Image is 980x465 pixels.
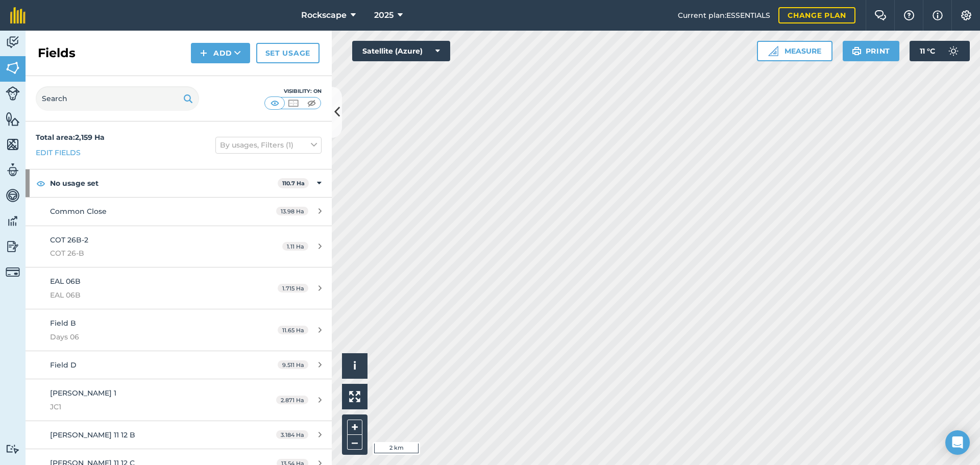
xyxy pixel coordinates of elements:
img: svg+xml;base64,PHN2ZyB4bWxucz0iaHR0cDovL3d3dy53My5vcmcvMjAwMC9zdmciIHdpZHRoPSIxOCIgaGVpZ2h0PSIyNC... [36,177,45,189]
span: Days 06 [50,331,242,342]
button: – [347,435,362,450]
img: Ruler icon [768,46,778,56]
img: svg+xml;base64,PHN2ZyB4bWxucz0iaHR0cDovL3d3dy53My5vcmcvMjAwMC9zdmciIHdpZHRoPSI1NiIgaGVpZ2h0PSI2MC... [6,111,20,127]
div: Visibility: On [264,87,322,95]
div: No usage set110.7 Ha [26,169,332,197]
span: 11 ° C [920,41,935,61]
img: svg+xml;base64,PD94bWwgdmVyc2lvbj0iMS4wIiBlbmNvZGluZz0idXRmLTgiPz4KPCEtLSBHZW5lcmF0b3I6IEFkb2JlIE... [6,444,20,454]
img: svg+xml;base64,PD94bWwgdmVyc2lvbj0iMS4wIiBlbmNvZGluZz0idXRmLTgiPz4KPCEtLSBHZW5lcmF0b3I6IEFkb2JlIE... [6,86,20,101]
span: EAL 06B [50,277,81,286]
a: [PERSON_NAME] 1JC12.871 Ha [26,379,332,421]
a: Edit fields [36,147,81,158]
strong: 110.7 Ha [282,180,305,187]
span: Field B [50,319,76,328]
img: A cog icon [960,10,972,20]
a: Change plan [778,7,855,23]
img: svg+xml;base64,PHN2ZyB4bWxucz0iaHR0cDovL3d3dy53My5vcmcvMjAwMC9zdmciIHdpZHRoPSIxNCIgaGVpZ2h0PSIyNC... [200,47,207,59]
img: svg+xml;base64,PHN2ZyB4bWxucz0iaHR0cDovL3d3dy53My5vcmcvMjAwMC9zdmciIHdpZHRoPSI1NiIgaGVpZ2h0PSI2MC... [6,60,20,76]
img: svg+xml;base64,PD94bWwgdmVyc2lvbj0iMS4wIiBlbmNvZGluZz0idXRmLTgiPz4KPCEtLSBHZW5lcmF0b3I6IEFkb2JlIE... [6,188,20,203]
span: [PERSON_NAME] 11 12 B [50,430,135,439]
img: svg+xml;base64,PD94bWwgdmVyc2lvbj0iMS4wIiBlbmNvZGluZz0idXRmLTgiPz4KPCEtLSBHZW5lcmF0b3I6IEFkb2JlIE... [6,162,20,178]
button: Print [843,41,900,61]
img: svg+xml;base64,PD94bWwgdmVyc2lvbj0iMS4wIiBlbmNvZGluZz0idXRmLTgiPz4KPCEtLSBHZW5lcmF0b3I6IEFkb2JlIE... [6,213,20,229]
img: svg+xml;base64,PHN2ZyB4bWxucz0iaHR0cDovL3d3dy53My5vcmcvMjAwMC9zdmciIHdpZHRoPSIxNyIgaGVpZ2h0PSIxNy... [933,9,943,21]
span: 9.511 Ha [278,360,308,369]
span: EAL 06B [50,289,242,301]
span: [PERSON_NAME] 1 [50,388,116,398]
img: svg+xml;base64,PHN2ZyB4bWxucz0iaHR0cDovL3d3dy53My5vcmcvMjAwMC9zdmciIHdpZHRoPSIxOSIgaGVpZ2h0PSIyNC... [852,45,862,57]
button: Add [191,43,250,63]
img: svg+xml;base64,PD94bWwgdmVyc2lvbj0iMS4wIiBlbmNvZGluZz0idXRmLTgiPz4KPCEtLSBHZW5lcmF0b3I6IEFkb2JlIE... [6,239,20,254]
div: Open Intercom Messenger [945,430,970,455]
img: svg+xml;base64,PD94bWwgdmVyc2lvbj0iMS4wIiBlbmNvZGluZz0idXRmLTgiPz4KPCEtLSBHZW5lcmF0b3I6IEFkb2JlIE... [6,35,20,50]
button: i [342,353,367,379]
span: i [353,359,356,372]
span: Rockscape [301,9,347,21]
button: + [347,420,362,435]
span: Current plan : ESSENTIALS [678,10,770,21]
img: svg+xml;base64,PHN2ZyB4bWxucz0iaHR0cDovL3d3dy53My5vcmcvMjAwMC9zdmciIHdpZHRoPSI1MCIgaGVpZ2h0PSI0MC... [287,98,300,108]
span: Field D [50,360,77,370]
span: Common Close [50,207,107,216]
h2: Fields [38,45,76,61]
img: Two speech bubbles overlapping with the left bubble in the forefront [874,10,887,20]
input: Search [36,86,199,111]
a: Common Close13.98 Ha [26,198,332,225]
a: Field D9.511 Ha [26,351,332,379]
img: svg+xml;base64,PD94bWwgdmVyc2lvbj0iMS4wIiBlbmNvZGluZz0idXRmLTgiPz4KPCEtLSBHZW5lcmF0b3I6IEFkb2JlIE... [6,265,20,279]
button: 11 °C [910,41,970,61]
span: 1.715 Ha [278,284,308,292]
a: [PERSON_NAME] 11 12 B3.184 Ha [26,421,332,449]
a: Field BDays 0611.65 Ha [26,309,332,351]
span: 11.65 Ha [278,326,308,334]
img: svg+xml;base64,PHN2ZyB4bWxucz0iaHR0cDovL3d3dy53My5vcmcvMjAwMC9zdmciIHdpZHRoPSIxOSIgaGVpZ2h0PSIyNC... [183,92,193,105]
span: 2025 [374,9,394,21]
span: COT 26B-2 [50,235,88,244]
img: fieldmargin Logo [10,7,26,23]
img: svg+xml;base64,PHN2ZyB4bWxucz0iaHR0cDovL3d3dy53My5vcmcvMjAwMC9zdmciIHdpZHRoPSI1MCIgaGVpZ2h0PSI0MC... [305,98,318,108]
span: COT 26-B [50,248,242,259]
img: svg+xml;base64,PD94bWwgdmVyc2lvbj0iMS4wIiBlbmNvZGluZz0idXRmLTgiPz4KPCEtLSBHZW5lcmF0b3I6IEFkb2JlIE... [943,41,964,61]
a: EAL 06BEAL 06B1.715 Ha [26,267,332,309]
span: 3.184 Ha [276,430,308,439]
button: Measure [757,41,832,61]
button: Satellite (Azure) [352,41,450,61]
span: JC1 [50,401,242,412]
a: COT 26B-2COT 26-B1.11 Ha [26,226,332,267]
a: Set usage [256,43,320,63]
strong: Total area : 2,159 Ha [36,133,105,142]
span: 2.871 Ha [276,396,308,404]
img: svg+xml;base64,PHN2ZyB4bWxucz0iaHR0cDovL3d3dy53My5vcmcvMjAwMC9zdmciIHdpZHRoPSI1NiIgaGVpZ2h0PSI2MC... [6,137,20,152]
button: By usages, Filters (1) [215,137,322,153]
img: Four arrows, one pointing top left, one top right, one bottom right and the last bottom left [349,391,360,402]
span: 1.11 Ha [282,242,308,251]
span: 13.98 Ha [276,207,308,215]
strong: No usage set [50,169,278,197]
img: A question mark icon [903,10,915,20]
img: svg+xml;base64,PHN2ZyB4bWxucz0iaHR0cDovL3d3dy53My5vcmcvMjAwMC9zdmciIHdpZHRoPSI1MCIgaGVpZ2h0PSI0MC... [268,98,281,108]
